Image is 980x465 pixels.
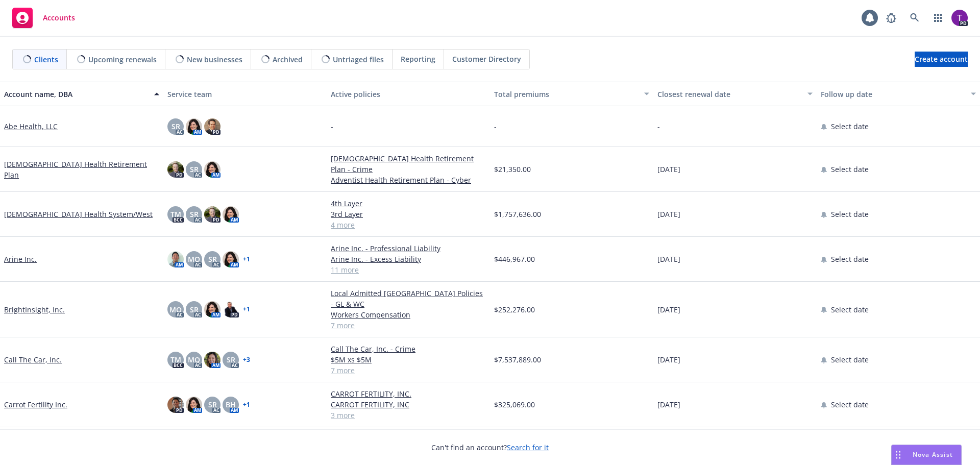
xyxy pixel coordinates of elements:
[831,354,869,365] span: Select date
[494,399,535,410] span: $325,069.00
[831,304,869,315] span: Select date
[657,164,680,175] span: [DATE]
[4,121,58,132] a: Abe Health, LLC
[188,254,200,264] span: MQ
[331,254,486,264] a: Arine Inc. - Excess Liability
[831,121,869,132] span: Select date
[34,54,58,65] span: Clients
[204,301,220,317] img: photo
[657,399,680,410] span: [DATE]
[657,89,801,100] div: Closest renewal date
[452,54,521,64] span: Customer Directory
[169,304,182,315] span: MQ
[657,304,680,315] span: [DATE]
[223,206,239,223] img: photo
[167,251,184,267] img: photo
[913,450,953,459] span: Nova Assist
[163,82,327,106] button: Service team
[331,410,486,421] a: 3 more
[331,365,486,376] a: 7 more
[208,399,217,410] span: SR
[331,198,486,209] a: 4th Layer
[43,14,75,22] span: Accounts
[331,243,486,254] a: Arine Inc. - Professional Liability
[915,50,968,69] span: Create account
[171,121,180,132] span: SR
[273,54,303,65] span: Archived
[494,209,541,219] span: $1,757,636.00
[4,159,159,180] a: [DEMOGRAPHIC_DATA] Health Retirement Plan
[653,82,817,106] button: Closest renewal date
[4,254,37,264] a: Arine Inc.
[657,209,680,219] span: [DATE]
[227,354,235,365] span: SR
[494,254,535,264] span: $446,967.00
[243,306,250,312] a: + 1
[817,82,980,106] button: Follow up date
[831,254,869,264] span: Select date
[331,153,486,175] a: [DEMOGRAPHIC_DATA] Health Retirement Plan - Crime
[327,82,490,106] button: Active policies
[4,304,65,315] a: BrightInsight, Inc.
[331,288,486,309] a: Local Admitted [GEOGRAPHIC_DATA] Policies - GL & WC
[170,209,181,219] span: TM
[951,10,968,26] img: photo
[4,354,62,365] a: Call The Car, Inc.
[331,388,486,399] a: CARROT FERTILITY, INC.
[657,254,680,264] span: [DATE]
[167,89,323,100] div: Service team
[190,209,199,219] span: SR
[186,397,202,413] img: photo
[243,256,250,262] a: + 1
[331,175,486,185] a: Adventist Health Retirement Plan - Cyber
[431,442,549,453] span: Can't find an account?
[401,54,435,64] span: Reporting
[494,304,535,315] span: $252,276.00
[891,445,962,465] button: Nova Assist
[657,354,680,365] span: [DATE]
[494,89,638,100] div: Total premiums
[331,344,486,354] a: Call The Car, Inc. - Crime
[892,445,904,464] div: Drag to move
[226,399,236,410] span: BH
[331,219,486,230] a: 4 more
[331,399,486,410] a: CARROT FERTILITY, INC
[494,164,531,175] span: $21,350.00
[223,301,239,317] img: photo
[494,121,497,132] span: -
[8,4,79,32] a: Accounts
[187,54,242,65] span: New businesses
[204,352,220,368] img: photo
[490,82,653,106] button: Total premiums
[170,354,181,365] span: TM
[88,54,157,65] span: Upcoming renewals
[821,89,965,100] div: Follow up date
[190,164,199,175] span: SR
[223,251,239,267] img: photo
[657,121,660,132] span: -
[186,118,202,135] img: photo
[928,8,948,28] a: Switch app
[204,161,220,178] img: photo
[190,304,199,315] span: SR
[507,443,549,452] a: Search for it
[331,320,486,331] a: 7 more
[4,209,153,219] a: [DEMOGRAPHIC_DATA] Health System/West
[331,121,333,132] span: -
[494,354,541,365] span: $7,537,889.00
[331,264,486,275] a: 11 more
[915,52,968,67] a: Create account
[243,357,250,363] a: + 3
[331,354,486,365] a: $5M xs $5M
[208,254,217,264] span: SR
[167,161,184,178] img: photo
[881,8,901,28] a: Report a Bug
[4,89,148,100] div: Account name, DBA
[831,399,869,410] span: Select date
[831,164,869,175] span: Select date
